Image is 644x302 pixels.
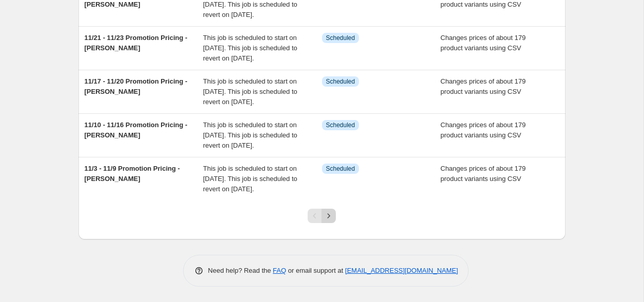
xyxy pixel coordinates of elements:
a: [EMAIL_ADDRESS][DOMAIN_NAME] [345,267,458,274]
span: or email support at [286,267,345,274]
span: This job is scheduled to start on [DATE]. This job is scheduled to revert on [DATE]. [203,165,297,193]
span: 11/17 - 11/20 Promotion Pricing - [PERSON_NAME] [85,77,188,95]
span: This job is scheduled to start on [DATE]. This job is scheduled to revert on [DATE]. [203,121,297,149]
span: Scheduled [326,121,355,129]
span: Scheduled [326,165,355,173]
span: This job is scheduled to start on [DATE]. This job is scheduled to revert on [DATE]. [203,77,297,106]
span: Need help? Read the [208,267,273,274]
span: Changes prices of about 179 product variants using CSV [440,121,526,139]
span: This job is scheduled to start on [DATE]. This job is scheduled to revert on [DATE]. [203,34,297,62]
span: 11/10 - 11/16 Promotion Pricing - [PERSON_NAME] [85,121,188,139]
nav: Pagination [308,209,336,223]
span: 11/21 - 11/23 Promotion Pricing - [PERSON_NAME] [85,34,188,52]
button: Next [321,209,336,223]
span: Changes prices of about 179 product variants using CSV [440,165,526,183]
span: Scheduled [326,34,355,42]
span: Changes prices of about 179 product variants using CSV [440,34,526,52]
span: Changes prices of about 179 product variants using CSV [440,77,526,95]
span: Scheduled [326,77,355,86]
a: FAQ [273,267,286,274]
span: 11/3 - 11/9 Promotion Pricing - [PERSON_NAME] [85,165,180,183]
